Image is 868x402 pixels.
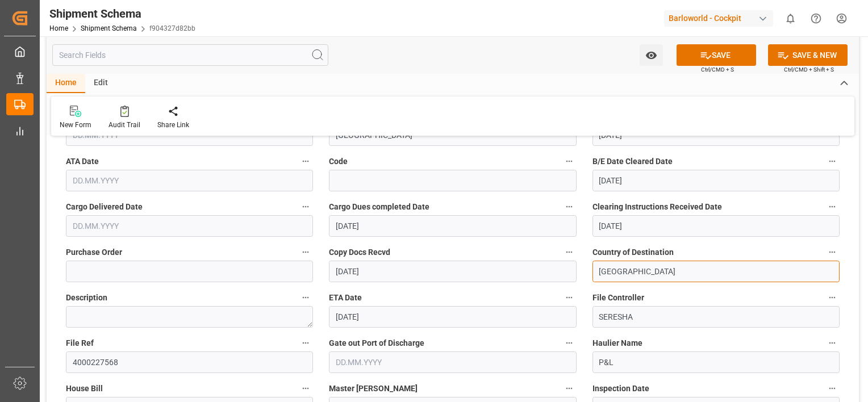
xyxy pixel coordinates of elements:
[157,120,189,130] div: Share Link
[298,154,313,169] button: ATA Date
[66,337,94,349] span: File Ref
[562,290,577,305] button: ETA Date
[329,215,576,237] input: DD.MM.YYYY
[664,10,773,27] div: Barloworld - Cockpit
[825,199,840,214] button: Clearing Instructions Received Date
[825,245,840,259] button: Country of Destination
[298,245,313,259] button: Purchase Order
[640,44,663,66] button: open menu
[329,156,348,167] span: Code
[49,5,195,22] div: Shipment Schema
[592,170,840,191] input: DD.MM.YYYY
[298,290,313,305] button: Description
[562,336,577,350] button: Gate out Port of Discharge
[66,170,313,191] input: DD.MM.YYYY
[825,381,840,396] button: Inspection Date
[66,156,99,167] span: ATA Date
[701,65,734,74] span: Ctrl/CMD + S
[562,381,577,396] button: Master [PERSON_NAME]
[592,215,840,237] input: DD.MM.YYYY
[329,337,424,349] span: Gate out Port of Discharge
[108,120,140,130] div: Audit Trail
[52,44,328,66] input: Search Fields
[329,306,576,328] input: DD.MM.YYYY
[784,65,834,74] span: Ctrl/CMD + Shift + S
[329,246,390,258] span: Copy Docs Recvd
[592,246,674,258] span: Country of Destination
[778,6,803,31] button: show 0 new notifications
[298,336,313,350] button: File Ref
[298,199,313,214] button: Cargo Delivered Date
[592,201,722,213] span: Clearing Instructions Received Date
[329,261,576,282] input: DD.MM.YYYY
[768,44,848,66] button: SAVE & NEW
[677,44,756,66] button: SAVE
[825,154,840,169] button: B/E Date Cleared Date
[825,290,840,305] button: File Controller
[85,74,116,93] div: Edit
[298,381,313,396] button: House Bill
[66,246,122,258] span: Purchase Order
[47,74,85,93] div: Home
[329,351,576,373] input: DD.MM.YYYY
[329,292,362,304] span: ETA Date
[803,6,829,31] button: Help Center
[66,292,107,304] span: Description
[60,120,91,130] div: New Form
[664,7,778,29] button: Barloworld - Cockpit
[825,336,840,350] button: Haulier Name
[66,201,143,213] span: Cargo Delivered Date
[592,156,673,167] span: B/E Date Cleared Date
[329,383,418,395] span: Master [PERSON_NAME]
[329,201,429,213] span: Cargo Dues completed Date
[592,292,644,304] span: File Controller
[66,215,313,237] input: DD.MM.YYYY
[592,383,649,395] span: Inspection Date
[562,154,577,169] button: Code
[592,337,642,349] span: Haulier Name
[49,24,68,32] a: Home
[562,245,577,259] button: Copy Docs Recvd
[81,24,137,32] a: Shipment Schema
[66,383,103,395] span: House Bill
[562,199,577,214] button: Cargo Dues completed Date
